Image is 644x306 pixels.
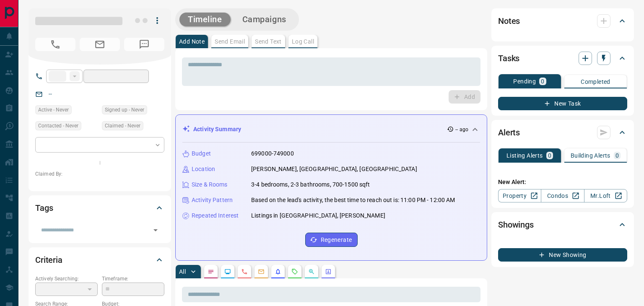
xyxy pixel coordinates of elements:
a: Condos [541,189,584,202]
h2: Alerts [498,126,520,139]
span: No Email [80,38,120,51]
svg: Lead Browsing Activity [224,268,231,275]
h2: Notes [498,14,520,28]
p: 3-4 bedrooms, 2-3 bathrooms, 700-1500 sqft [251,180,370,189]
button: Open [150,224,161,236]
button: New Task [498,97,627,110]
p: -- ago [455,126,468,133]
span: No Number [124,38,164,51]
p: 0 [541,78,544,84]
div: Activity Summary-- ago [182,122,480,137]
span: Claimed - Never [105,122,140,130]
p: Listings in [GEOGRAPHIC_DATA], [PERSON_NAME] [251,211,385,220]
p: Actively Searching: [35,275,98,283]
button: Timeline [179,13,231,26]
p: Based on the lead's activity, the best time to reach out is: 11:00 PM - 12:00 AM [251,196,455,205]
span: No Number [35,38,75,51]
p: Size & Rooms [192,180,228,189]
svg: Requests [291,268,298,275]
p: Building Alerts [571,153,610,158]
div: Tags [35,198,164,218]
p: Pending [513,78,536,84]
p: Activity Summary [193,125,241,134]
p: 699000-749000 [251,149,294,158]
div: Tasks [498,48,627,68]
span: Active - Never [38,106,69,114]
p: Budget [192,149,211,158]
a: Mr.Loft [584,189,627,202]
button: Campaigns [234,13,295,26]
svg: Opportunities [308,268,315,275]
span: Contacted - Never [38,122,78,130]
a: -- [49,91,52,97]
h2: Showings [498,218,534,231]
h2: Tasks [498,52,519,65]
p: Listing Alerts [506,153,543,158]
p: Location [192,165,215,174]
svg: Agent Actions [325,268,332,275]
div: Criteria [35,250,164,270]
button: Regenerate [305,233,358,247]
p: Claimed By: [35,170,164,178]
p: Completed [581,79,610,85]
p: New Alert: [498,178,627,187]
p: 0 [548,153,551,158]
p: 0 [615,153,619,158]
a: Property [498,189,541,202]
svg: Calls [241,268,248,275]
div: Showings [498,215,627,235]
h2: Criteria [35,253,62,267]
button: New Showing [498,248,627,262]
div: Alerts [498,122,627,143]
p: Timeframe: [102,275,164,283]
p: [PERSON_NAME], [GEOGRAPHIC_DATA], [GEOGRAPHIC_DATA] [251,165,417,174]
p: Repeated Interest [192,211,239,220]
p: Add Note [179,39,205,44]
svg: Notes [208,268,214,275]
svg: Emails [258,268,265,275]
p: Activity Pattern [192,196,233,205]
svg: Listing Alerts [275,268,281,275]
div: Notes [498,11,627,31]
p: All [179,269,186,275]
h2: Tags [35,201,53,215]
span: Signed up - Never [105,106,144,114]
